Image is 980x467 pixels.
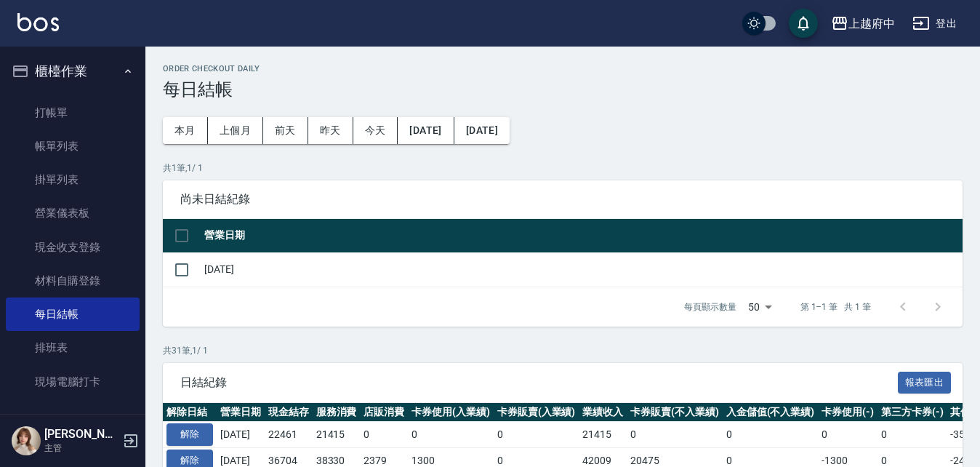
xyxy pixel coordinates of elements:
button: [DATE] [454,117,510,144]
a: 帳單列表 [6,129,140,163]
a: 掛單列表 [6,163,140,196]
td: 21415 [313,422,361,448]
img: Person [12,426,41,455]
p: 每頁顯示數量 [684,300,736,314]
a: 每日結帳 [6,298,140,331]
p: 主管 [44,442,119,455]
p: 共 1 筆, 1 / 1 [163,161,963,175]
button: 解除 [166,423,213,446]
button: 前天 [263,117,308,144]
button: 今天 [353,117,398,144]
td: [DATE] [217,422,265,448]
a: 現場電腦打卡 [6,365,140,399]
td: 0 [627,422,723,448]
a: 排班表 [6,331,140,364]
button: 上越府中 [825,9,901,39]
th: 卡券販賣(入業績) [494,403,579,422]
td: 0 [818,422,877,448]
th: 服務消費 [313,403,361,422]
div: 50 [742,287,777,327]
th: 現金結存 [265,403,313,422]
td: 0 [494,422,579,448]
th: 入金儲值(不入業績) [723,403,819,422]
th: 卡券販賣(不入業績) [627,403,723,422]
button: [DATE] [398,117,454,144]
a: 現金收支登錄 [6,231,140,264]
th: 營業日期 [201,219,963,253]
a: 營業儀表板 [6,196,140,230]
h3: 每日結帳 [163,79,963,100]
h5: [PERSON_NAME] [44,427,119,442]
button: 預約管理 [6,404,140,442]
th: 營業日期 [217,403,265,422]
button: 本月 [163,117,208,144]
th: 店販消費 [360,403,408,422]
a: 打帳單 [6,96,140,129]
td: 22461 [265,422,313,448]
button: 登出 [907,10,963,37]
button: 櫃檯作業 [6,52,140,90]
th: 業績收入 [579,403,627,422]
button: 上個月 [208,117,263,144]
button: 報表匯出 [898,372,952,394]
p: 第 1–1 筆 共 1 筆 [800,300,871,314]
td: 21415 [579,422,627,448]
h2: Order checkout daily [163,64,963,73]
span: 日結紀錄 [180,375,898,390]
p: 共 31 筆, 1 / 1 [163,344,963,357]
td: [DATE] [201,252,963,287]
th: 第三方卡券(-) [877,403,947,422]
th: 卡券使用(入業績) [408,403,494,422]
td: 0 [723,422,819,448]
th: 卡券使用(-) [818,403,877,422]
a: 報表匯出 [898,375,952,388]
a: 材料自購登錄 [6,264,140,298]
button: save [789,9,818,38]
td: 0 [408,422,494,448]
td: 0 [877,422,947,448]
img: Logo [17,13,59,31]
span: 尚未日結紀錄 [180,192,945,207]
th: 解除日結 [163,403,217,422]
button: 昨天 [308,117,353,144]
td: 0 [360,422,408,448]
div: 上越府中 [848,15,895,33]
